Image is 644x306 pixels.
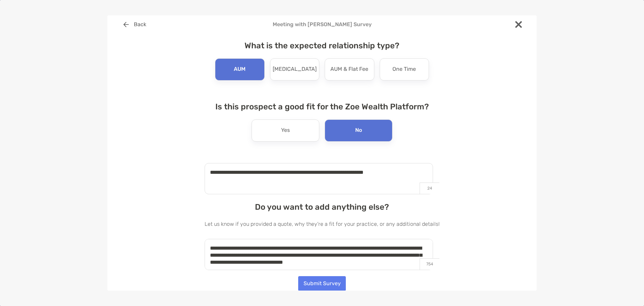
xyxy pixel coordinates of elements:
h4: What is the expected relationship type? [205,41,440,50]
img: button icon [123,22,129,27]
img: close modal [515,21,522,28]
h4: Do you want to add anything else? [205,202,440,212]
p: No [355,125,362,136]
p: AUM [234,64,246,75]
p: [MEDICAL_DATA] [273,64,317,75]
p: One Time [392,64,416,75]
button: Back [118,17,151,32]
p: Let us know if you provided a quote, why they're a fit for your practice, or any additional details! [205,220,440,228]
button: Submit Survey [298,276,346,291]
h4: Meeting with [PERSON_NAME] Survey [118,21,526,28]
h4: Is this prospect a good fit for the Zoe Wealth Platform? [205,102,440,111]
p: 24 [420,183,439,194]
p: 754 [420,258,439,270]
p: Yes [281,125,290,136]
p: AUM & Flat Fee [330,64,368,75]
